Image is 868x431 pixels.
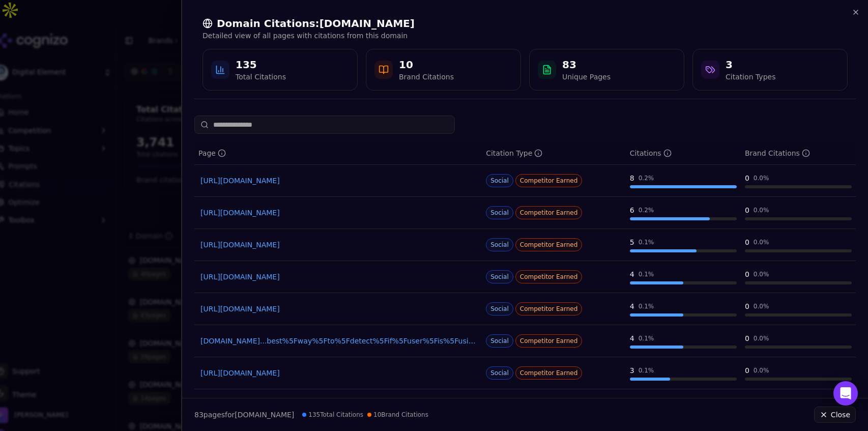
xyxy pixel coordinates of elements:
[200,272,476,282] a: [URL][DOMAIN_NAME]
[486,206,513,219] span: Social
[515,206,583,219] span: Competitor Earned
[194,411,204,419] span: 83
[202,31,848,41] p: Detailed view of all pages with citations from this domain
[630,333,634,343] div: 4
[630,173,634,183] div: 8
[202,16,848,31] h2: Domain Citations: [DOMAIN_NAME]
[515,302,583,315] span: Competitor Earned
[754,302,769,310] div: 0.0 %
[562,72,611,82] div: Unique Pages
[367,411,428,419] span: 10 Brand Citations
[630,205,634,215] div: 6
[745,269,749,279] div: 0
[639,366,654,375] div: 0.1 %
[639,302,654,310] div: 0.1 %
[399,72,454,82] div: Brand Citations
[486,302,513,315] span: Social
[200,208,476,218] a: [URL][DOMAIN_NAME]
[399,58,454,72] div: 10
[486,334,513,348] span: Social
[200,304,476,314] a: [URL][DOMAIN_NAME]
[630,365,634,376] div: 3
[515,270,583,283] span: Competitor Earned
[639,334,654,342] div: 0.1 %
[236,72,286,82] div: Total Citations
[302,411,363,419] span: 135 Total Citations
[486,366,513,380] span: Social
[486,148,542,158] div: Citation Type
[745,148,810,158] div: Brand Citations
[745,173,749,183] div: 0
[745,365,749,376] div: 0
[630,237,634,247] div: 5
[754,270,769,278] div: 0.0 %
[754,334,769,342] div: 0.0 %
[745,301,749,311] div: 0
[754,238,769,246] div: 0.0 %
[200,176,476,186] a: [URL][DOMAIN_NAME]
[639,270,654,278] div: 0.1 %
[486,174,513,187] span: Social
[754,174,769,182] div: 0.0 %
[200,368,476,378] a: [URL][DOMAIN_NAME]
[630,269,634,279] div: 4
[482,142,626,165] th: citationTypes
[726,72,775,82] div: Citation Types
[515,366,583,380] span: Competitor Earned
[198,148,226,158] div: Page
[639,206,654,214] div: 0.2 %
[486,270,513,283] span: Social
[754,366,769,375] div: 0.0 %
[194,142,482,165] th: page
[754,206,769,214] div: 0.0 %
[194,410,294,420] p: page s for
[200,336,476,346] a: [DOMAIN_NAME]...best%5Fway%5Fto%5Fdetect%5Fif%5Fuser%5Fis%5Fusing%5Fan%5Fip%5Fproxy
[515,174,583,187] span: Competitor Earned
[639,174,654,182] div: 0.2 %
[562,58,611,72] div: 83
[639,238,654,246] div: 0.1 %
[814,407,856,423] button: Close
[630,301,634,311] div: 4
[745,205,749,215] div: 0
[741,142,856,165] th: brandCitationCount
[626,142,741,165] th: totalCitationCount
[236,58,286,72] div: 135
[515,238,583,251] span: Competitor Earned
[235,411,294,419] span: [DOMAIN_NAME]
[630,148,672,158] div: Citations
[745,333,749,343] div: 0
[486,238,513,251] span: Social
[200,240,476,250] a: [URL][DOMAIN_NAME]
[726,58,775,72] div: 3
[515,334,583,348] span: Competitor Earned
[745,237,749,247] div: 0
